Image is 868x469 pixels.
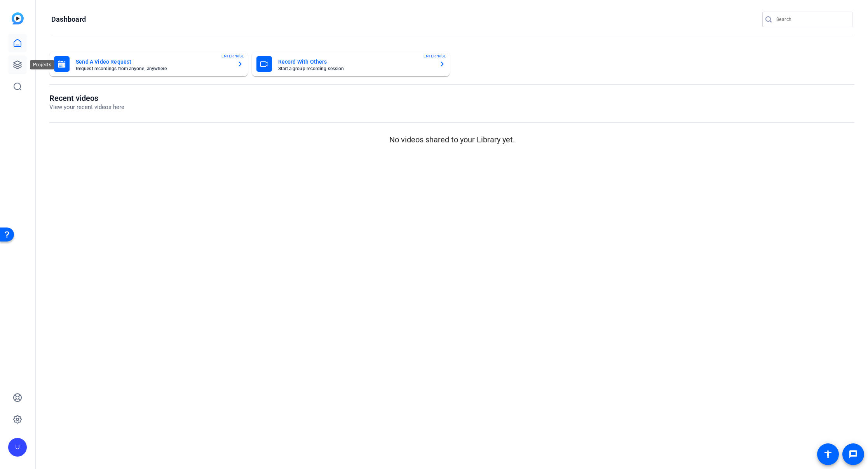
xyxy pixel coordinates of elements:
[776,15,846,24] input: Search
[221,53,244,59] span: ENTERPRISE
[849,450,858,459] mat-icon: message
[823,450,833,459] mat-icon: accessibility
[76,66,231,71] mat-card-subtitle: Request recordings from anyone, anywhere
[49,103,124,112] p: View your recent videos here
[278,57,433,66] mat-card-title: Record With Others
[424,53,446,59] span: ENTERPRISE
[252,52,450,76] button: Record With OthersStart a group recording sessionENTERPRISE
[51,15,86,24] h1: Dashboard
[49,52,248,76] button: Send A Video RequestRequest recordings from anyone, anywhereENTERPRISE
[30,60,54,69] div: Projects
[12,12,24,24] img: blue-gradient.svg
[76,57,231,66] mat-card-title: Send A Video Request
[49,93,124,103] h1: Recent videos
[278,66,433,71] mat-card-subtitle: Start a group recording session
[49,134,854,145] p: No videos shared to your Library yet.
[8,438,27,457] div: U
